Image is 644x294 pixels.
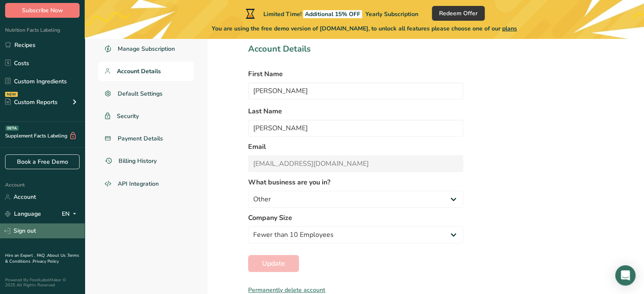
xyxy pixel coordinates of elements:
span: Account Details [117,67,161,76]
span: Additional 15% OFF [303,10,362,18]
button: Subscribe Now [5,3,80,18]
div: Limited Time! [244,8,418,19]
div: Powered By FoodLabelMaker © 2025 All Rights Reserved [5,278,80,288]
a: Privacy Policy [33,258,59,264]
span: You are using the free demo version of [DOMAIN_NAME], to unlock all features please choose one of... [212,24,517,33]
span: Manage Subscription [118,44,175,53]
button: Redeem Offer [432,6,485,21]
span: Billing History [119,157,157,165]
a: Manage Subscription [98,39,194,58]
label: First Name [248,69,463,79]
a: Payment Details [98,129,194,148]
div: BETA [6,126,19,131]
span: Payment Details [118,134,163,143]
label: Email [248,142,463,152]
a: About Us . [47,253,67,258]
span: Yearly Subscription [365,10,418,18]
a: Default Settings [98,84,194,103]
h1: Account Details [248,43,463,55]
a: Hire an Expert . [5,253,35,258]
a: API Integration [98,174,194,194]
button: Update [248,255,299,272]
a: Terms & Conditions . [5,253,79,264]
div: NEW [5,92,18,97]
label: Company Size [248,213,463,223]
span: API Integration [118,179,159,188]
label: Last Name [248,106,463,116]
a: Book a Free Demo [5,154,80,169]
span: plans [502,25,517,33]
a: Language [5,206,41,221]
a: Billing History [98,151,194,170]
span: Default Settings [118,89,163,98]
div: EN [62,209,80,219]
a: Security [98,107,194,126]
div: Open Intercom Messenger [615,265,636,286]
a: FAQ . [37,253,47,258]
label: What business are you in? [248,177,463,187]
span: Redeem Offer [439,9,478,18]
span: Update [262,258,285,269]
span: Subscribe Now [22,6,63,15]
span: Security [117,112,139,121]
div: Custom Reports [5,98,58,107]
a: Account Details [98,62,194,81]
